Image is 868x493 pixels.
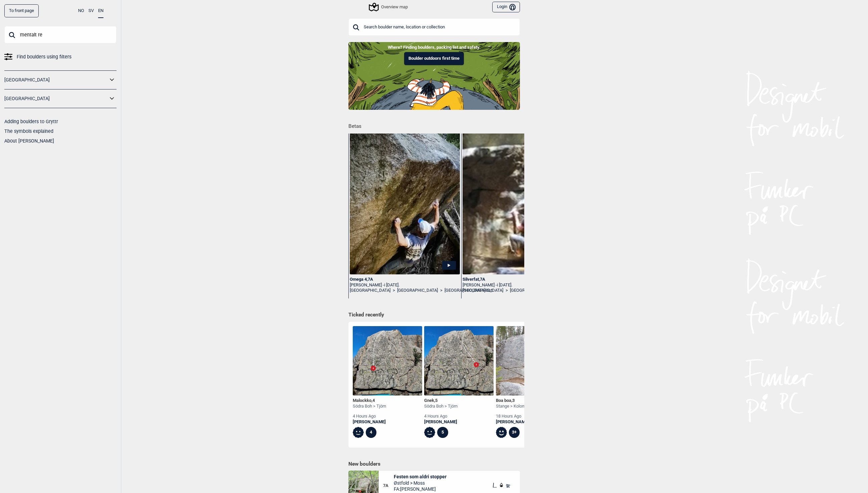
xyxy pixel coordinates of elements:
[509,427,520,438] div: 3+
[496,326,565,396] img: Boa boa
[496,404,533,409] div: Stange > Kolomoen
[4,4,39,17] a: To front page
[353,419,386,425] a: [PERSON_NAME]
[463,277,572,282] div: Silverfat , 7A
[350,277,460,282] div: Omega 4 , 7A
[424,414,458,419] div: 4 hours ago
[424,326,494,396] img: Gnek 230807
[496,398,533,404] div: Boa boa ,
[348,42,520,109] img: Indoor to outdoor
[437,427,448,438] div: 5
[348,118,524,130] h1: Betas
[394,486,447,492] span: FA: [PERSON_NAME]
[506,288,508,293] span: >
[383,483,394,489] span: 7A
[88,4,94,17] button: SV
[17,52,71,62] span: Find boulders using filters
[350,282,460,288] div: [PERSON_NAME] -
[98,4,103,18] button: EN
[512,398,515,403] span: 3
[463,282,572,288] div: [PERSON_NAME] -
[424,398,458,404] div: Gnek ,
[348,18,520,36] input: Search boulder name, location or collection
[497,282,512,287] span: i [DATE].
[424,419,458,425] a: [PERSON_NAME]
[463,288,503,293] a: [GEOGRAPHIC_DATA]
[350,122,460,293] img: Victor pa Omega 4
[353,398,386,404] div: Malockko ,
[350,288,390,293] a: [GEOGRAPHIC_DATA]
[353,326,422,396] img: Malockko 230807
[4,129,53,134] a: The symbols explained
[4,119,58,124] a: Adding boulders to Gryttr
[5,44,863,51] p: Where? Finding boulders, packing list and safety.
[370,3,408,11] div: Overview map
[510,288,551,293] a: [GEOGRAPHIC_DATA]
[384,282,399,287] span: i [DATE].
[353,404,386,409] div: Södra Boh > Tjörn
[4,26,116,43] input: Search boulder name, location or collection
[393,288,395,293] span: >
[394,480,447,486] span: Østfold > Moss
[394,474,447,480] span: Festen som aldri stopper
[4,94,108,103] a: [GEOGRAPHIC_DATA]
[348,461,520,467] h1: New boulders
[348,311,520,319] h1: Ticked recently
[492,2,520,13] button: Login
[78,4,84,17] button: NO
[4,138,54,144] a: About [PERSON_NAME]
[463,132,572,274] img: Bart pa Silverfat
[372,398,375,403] span: 4
[397,288,438,293] a: [GEOGRAPHIC_DATA]
[496,419,533,425] a: [PERSON_NAME]
[4,52,116,62] a: Find boulders using filters
[366,427,377,438] div: 4
[496,414,533,419] div: 18 hours ago
[445,288,492,293] a: [GEOGRAPHIC_DATA] öst
[424,404,458,409] div: Södra Boh > Tjörn
[404,52,464,65] button: Boulder outdoors first time
[435,398,438,403] span: 5
[4,75,108,85] a: [GEOGRAPHIC_DATA]
[353,414,386,419] div: 4 hours ago
[440,288,443,293] span: >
